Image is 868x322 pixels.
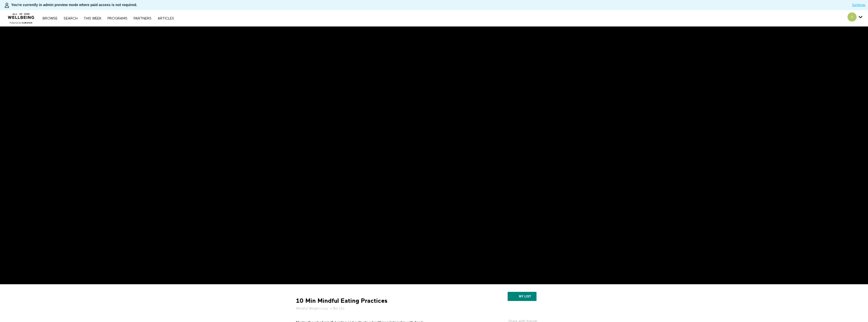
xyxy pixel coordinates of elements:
a: ARTICLES [155,17,177,20]
nav: Primary [40,16,176,21]
a: THIS WEEK [81,17,104,20]
a: Search [61,17,80,20]
img: CARAVAN [6,9,36,25]
h5: • 9m 12s [296,306,466,311]
a: PARTNERS [131,17,154,20]
a: Browse [40,17,60,20]
div: Secondary [844,10,866,26]
a: Mindful Weight Loss [296,306,328,311]
a: Settings [852,3,865,8]
img: person-bdfc0eaa9744423c596e6e1c01710c89950b1dff7c83b5d61d716cfd8139584f.svg [4,2,10,8]
a: PROGRAMS [105,17,130,20]
button: My list [508,292,536,301]
strong: 10 Min Mindful Eating Practices [296,297,387,305]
